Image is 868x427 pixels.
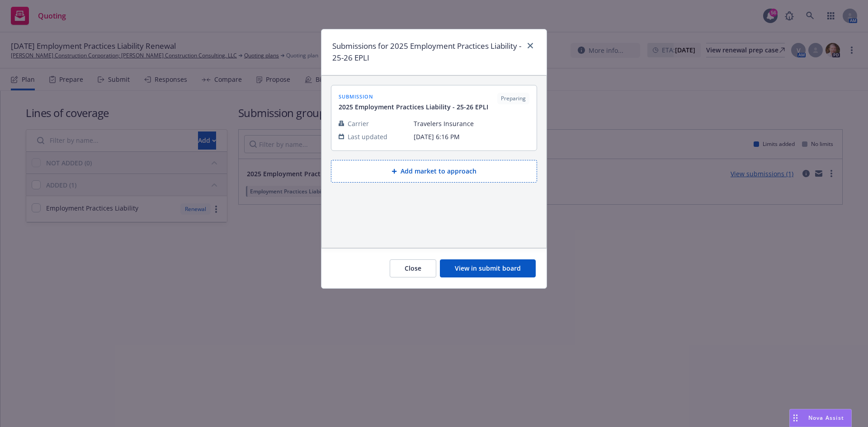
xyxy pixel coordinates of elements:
span: Last updated [348,132,387,141]
span: Nova Assist [808,414,844,422]
span: 2025 Employment Practices Liability - 25-26 EPLI [339,102,488,112]
a: close [525,40,536,51]
span: [DATE] 6:16 PM [414,132,529,141]
button: Nova Assist [789,409,852,427]
span: Travelers Insurance [414,119,529,128]
h1: Submissions for 2025 Employment Practices Liability - 25-26 EPLI [332,40,521,64]
button: View in submit board [440,259,536,277]
span: Preparing [501,94,526,103]
button: Add market to approach [331,160,537,183]
div: Drag to move [790,409,801,427]
span: submission [339,93,488,100]
button: Close [390,259,436,277]
span: Carrier [348,119,369,128]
